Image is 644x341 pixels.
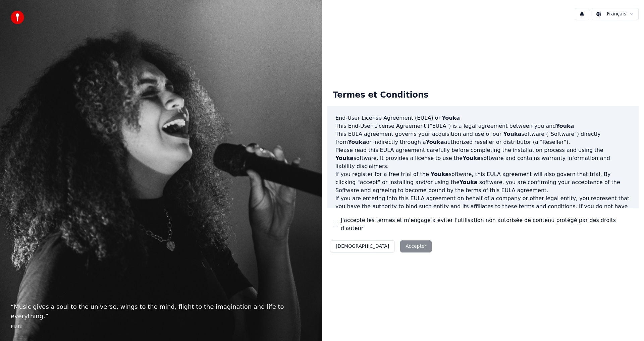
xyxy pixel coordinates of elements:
[463,155,481,161] span: Youka
[556,123,574,129] span: Youka
[335,155,354,161] span: Youka
[341,216,633,232] label: J'accepte les termes et m'engage à éviter l'utilisation non autorisée de contenu protégé par des ...
[335,122,631,130] p: This End-User License Agreement ("EULA") is a legal agreement between you and
[442,115,460,121] span: Youka
[335,146,631,170] p: Please read this EULA agreement carefully before completing the installation process and using th...
[431,171,449,177] span: Youka
[335,170,631,194] p: If you register for a free trial of the software, this EULA agreement will also govern that trial...
[11,302,311,321] p: “ Music gives a soul to the universe, wings to the mind, flight to the imagination and life to ev...
[11,324,311,330] footer: Plato
[327,84,434,106] div: Termes et Conditions
[503,131,521,137] span: Youka
[348,139,366,145] span: Youka
[426,139,444,145] span: Youka
[335,194,631,227] p: If you are entering into this EULA agreement on behalf of a company or other legal entity, you re...
[460,179,478,185] span: Youka
[330,240,395,252] button: [DEMOGRAPHIC_DATA]
[335,130,631,146] p: This EULA agreement governs your acquisition and use of our software ("Software") directly from o...
[11,11,24,24] img: youka
[335,114,631,122] h3: End-User License Agreement (EULA) of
